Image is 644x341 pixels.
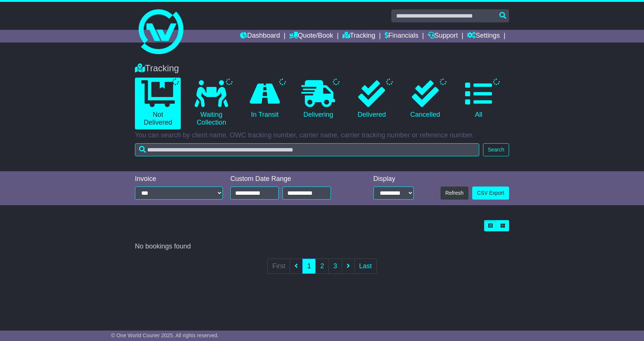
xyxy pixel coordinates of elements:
div: Custom Date Range [230,175,350,183]
a: Tracking [342,30,375,43]
a: Cancelled [402,78,448,122]
button: Search [483,143,509,156]
a: 3 [328,259,342,274]
a: 2 [315,259,329,274]
a: Last [354,259,377,274]
a: 1 [302,259,316,274]
a: Financials [385,30,419,43]
a: In Transit [242,78,288,122]
a: Delivered [349,78,395,122]
span: © One World Courier 2025. All rights reserved. [111,332,219,338]
a: Dashboard [240,30,280,43]
a: Delivering [295,78,341,122]
div: Display [373,175,414,183]
a: CSV Export [472,187,509,200]
a: Not Delivered [135,78,181,129]
button: Refresh [441,187,468,200]
a: Support [428,30,458,43]
a: Quote/Book [289,30,333,43]
div: Invoice [135,175,223,183]
p: You can search by client name, OWC tracking number, carrier name, carrier tracking number or refe... [135,131,509,140]
a: Waiting Collection [188,78,234,129]
div: No bookings found [135,243,509,251]
div: Tracking [131,63,513,74]
a: All [456,78,502,122]
a: Settings [467,30,500,43]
